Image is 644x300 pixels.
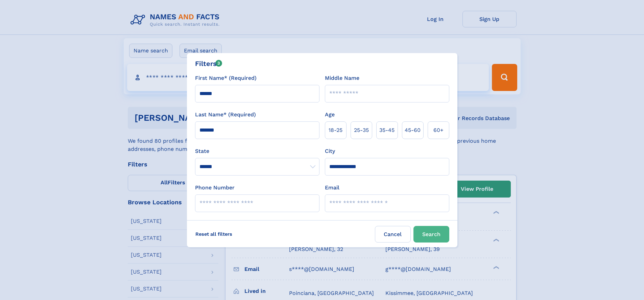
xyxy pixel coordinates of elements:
label: First Name* (Required) [195,74,257,82]
span: 45‑60 [405,126,421,134]
span: 35‑45 [379,126,395,134]
span: 60+ [433,126,444,134]
span: 25‑35 [354,126,369,134]
label: City [325,147,335,155]
label: Last Name* (Required) [195,111,256,119]
button: Search [413,226,449,243]
span: 18‑25 [329,126,342,134]
label: Cancel [375,226,411,243]
label: Middle Name [325,74,359,82]
label: State [195,147,319,155]
label: Age [325,111,335,119]
label: Phone Number [195,184,235,192]
label: Reset all filters [191,226,237,242]
div: Filters [195,59,222,69]
label: Email [325,184,339,192]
